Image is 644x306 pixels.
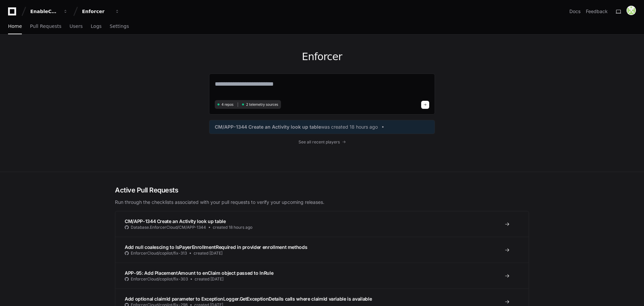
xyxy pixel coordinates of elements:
[30,8,59,15] div: EnableComp
[115,199,529,206] p: Run through the checklists associated with your pull requests to verify your upcoming releases.
[569,8,580,15] a: Docs
[125,270,273,276] span: APP-95: Add PlacementAmount to enClaim object passed to InRule
[8,24,22,28] span: Home
[110,24,129,28] span: Settings
[321,124,378,130] span: was created 18 hours ago
[30,24,61,28] span: Pull Requests
[194,251,223,256] span: created [DATE]
[115,263,529,289] a: APP-95: Add PlacementAmount to enClaim object passed to InRuleEnforcerCloud/copilot/fix-303create...
[586,8,608,15] button: Feedback
[125,218,226,224] span: CM/APP-1344 Create an Activity look up table
[28,5,71,17] button: EnableComp
[82,8,111,15] div: Enforcer
[125,296,372,302] span: Add optional claimId parameter to ExceptionLogger.GetExceptionDetails calls where claimId variabl...
[209,139,435,145] a: See all recent players
[115,185,529,195] h2: Active Pull Requests
[125,244,307,250] span: Add null coalescing to IsPayerEnrollmentRequired in provider enrollment methods
[213,225,252,230] span: created 18 hours ago
[246,102,278,107] span: 2 telemetry sources
[91,24,102,28] span: Logs
[131,225,206,230] span: Database.EnforcerCloud/CM/APP-1344
[79,5,122,17] button: Enforcer
[222,102,234,107] span: 4 repos
[131,276,188,282] span: EnforcerCloud/copilot/fix-303
[8,19,22,34] a: Home
[627,6,636,15] img: 181785292
[195,276,224,282] span: created [DATE]
[70,19,83,34] a: Users
[115,237,529,263] a: Add null coalescing to IsPayerEnrollmentRequired in provider enrollment methodsEnforcerCloud/copi...
[131,251,187,256] span: EnforcerCloud/copilot/fix-313
[110,19,129,34] a: Settings
[70,24,83,28] span: Users
[298,139,340,145] span: See all recent players
[215,124,429,130] a: CM/APP-1344 Create an Activity look up tablewas created 18 hours ago
[30,19,61,34] a: Pull Requests
[115,211,529,237] a: CM/APP-1344 Create an Activity look up tableDatabase.EnforcerCloud/CM/APP-1344created 18 hours ago
[209,51,435,63] h1: Enforcer
[215,124,321,130] span: CM/APP-1344 Create an Activity look up table
[91,19,102,34] a: Logs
